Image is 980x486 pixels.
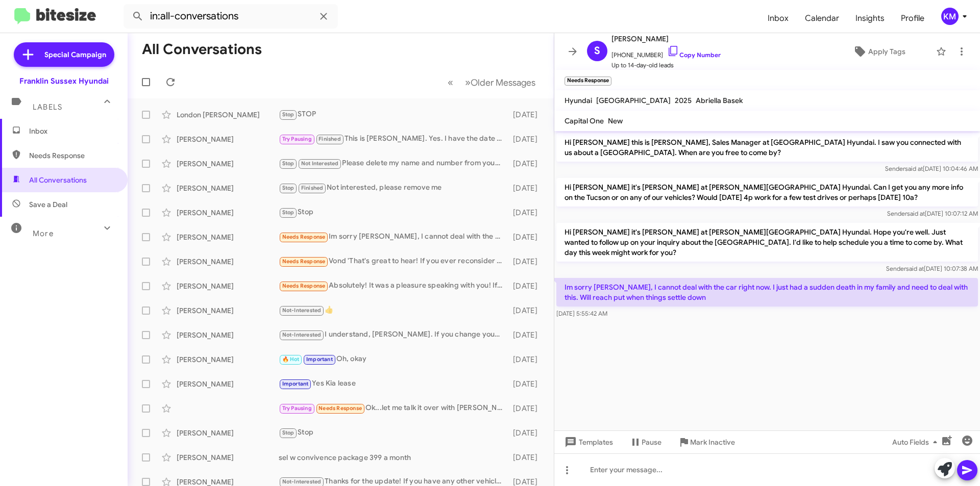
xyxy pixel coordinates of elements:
span: Important [306,356,333,363]
a: Insights [847,4,893,33]
div: Yes Kia lease [279,378,508,390]
div: KM [941,8,959,25]
span: Finished [301,185,324,191]
div: [DATE] [508,110,546,120]
span: [PHONE_NUMBER] [611,45,721,60]
span: [PERSON_NAME] [611,33,721,45]
p: Hi [PERSON_NAME] this is [PERSON_NAME], Sales Manager at [GEOGRAPHIC_DATA] Hyundai. I saw you con... [556,133,978,162]
div: [DATE] [508,452,546,463]
small: Needs Response [565,76,611,86]
a: Calendar [797,4,847,33]
div: London [PERSON_NAME] [177,110,279,120]
span: » [465,76,471,89]
span: Finished [318,136,341,142]
span: Pause [642,433,661,451]
span: Not-Interested [282,331,322,338]
span: New [608,116,623,125]
div: [PERSON_NAME] [177,452,279,463]
div: [PERSON_NAME] [177,305,279,316]
span: Needs Response [282,283,326,289]
div: [DATE] [508,403,546,414]
p: Hi [PERSON_NAME] it's [PERSON_NAME] at [PERSON_NAME][GEOGRAPHIC_DATA] Hyundai. Hope you're well. ... [556,223,978,262]
div: [DATE] [508,305,546,316]
button: KM [933,8,969,25]
span: Stop [282,111,295,118]
div: [PERSON_NAME] [177,134,279,144]
p: Im sorry [PERSON_NAME], I cannot deal with the car right now. I just had a sudden death in my fam... [556,278,978,306]
div: [PERSON_NAME] [177,354,279,365]
a: Inbox [759,4,797,33]
span: Needs Response [282,234,326,240]
button: Pause [621,433,670,451]
div: [PERSON_NAME] [177,330,279,340]
div: [DATE] [508,257,546,267]
span: Stop [282,185,295,191]
span: Hyundai [565,96,592,105]
span: said at [907,210,925,217]
span: Labels [33,103,62,112]
div: I understand, [PERSON_NAME]. If you change your mind or have any questions in the future, feel fr... [279,329,508,341]
span: Not-Interested [282,478,322,485]
div: Oh, okay [279,353,508,365]
span: Older Messages [471,77,535,88]
div: Stop [279,427,508,439]
div: 👍 [279,304,508,316]
span: Sender [DATE] 10:04:46 AM [885,165,978,172]
div: Vond 'That's great to hear! If you ever reconsider or have any questions about your car, feel fre... [279,255,508,267]
span: « [448,76,453,89]
input: Search [124,4,338,29]
div: Please delete my name and number from your records. We have already committed to buying another c... [279,158,508,169]
button: Next [459,72,542,93]
div: Stop [279,207,508,218]
a: Profile [893,4,933,33]
div: [PERSON_NAME] [177,208,279,218]
a: Copy Number [667,51,721,59]
span: Templates [562,433,613,451]
div: [DATE] [508,354,546,365]
button: Mark Inactive [670,433,743,451]
div: [DATE] [508,428,546,438]
div: Absolutely! It was a pleasure speaking with you! If all goes well my generally frugal nephew will... [279,280,508,292]
span: Abriella Basek [696,96,743,105]
span: 2025 [675,96,692,105]
span: Capital One [565,116,604,125]
span: Stop [282,160,295,167]
span: S [594,43,600,59]
span: Important [282,380,309,387]
span: [DATE] 5:55:42 AM [556,310,607,317]
span: Try Pausing [282,136,312,142]
span: Special Campaign [44,49,106,60]
div: [PERSON_NAME] [177,183,279,193]
span: Needs Response [318,405,362,412]
span: [GEOGRAPHIC_DATA] [596,96,671,105]
button: Templates [554,433,621,451]
span: said at [905,165,923,172]
div: [PERSON_NAME] [177,159,279,169]
span: Sender [DATE] 10:07:12 AM [887,210,978,217]
div: Ok...let me talk it over with [PERSON_NAME] will get back to you. [279,402,508,414]
div: [DATE] [508,159,546,169]
div: [DATE] [508,208,546,218]
span: Needs Response [282,258,326,265]
span: Stop [282,429,295,436]
span: Mark Inactive [690,433,735,451]
span: Inbox [29,126,116,136]
button: Previous [442,72,459,93]
div: Not interested, please remove me [279,182,508,194]
span: Auto Fields [892,433,941,451]
div: Franklin Sussex Hyundai [19,76,109,86]
span: Sender [DATE] 10:07:38 AM [886,265,978,272]
div: [DATE] [508,281,546,291]
div: [DATE] [508,134,546,144]
span: Save a Deal [29,199,67,210]
button: Apply Tags [826,42,931,61]
div: [DATE] [508,183,546,193]
div: sel w convivence package 399 a month [279,452,508,463]
span: Not-Interested [282,307,322,314]
div: [DATE] [508,379,546,389]
button: Auto Fields [884,433,949,451]
p: Hi [PERSON_NAME] it's [PERSON_NAME] at [PERSON_NAME][GEOGRAPHIC_DATA] Hyundai. Can I get you any ... [556,178,978,207]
